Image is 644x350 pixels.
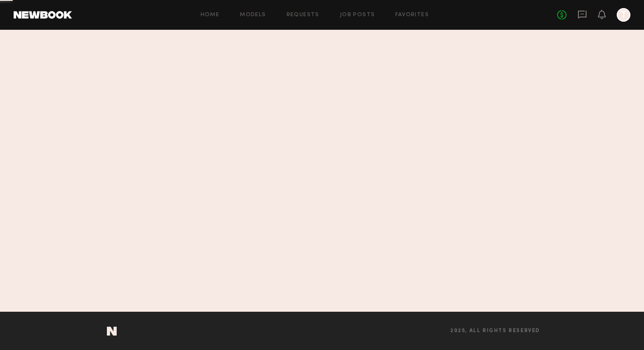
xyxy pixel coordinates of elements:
[395,12,429,18] a: Favorites
[287,12,319,18] a: Requests
[201,12,220,18] a: Home
[340,12,375,18] a: Job Posts
[450,328,540,334] span: 2025, all rights reserved
[240,12,266,18] a: Models
[617,8,630,22] a: T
